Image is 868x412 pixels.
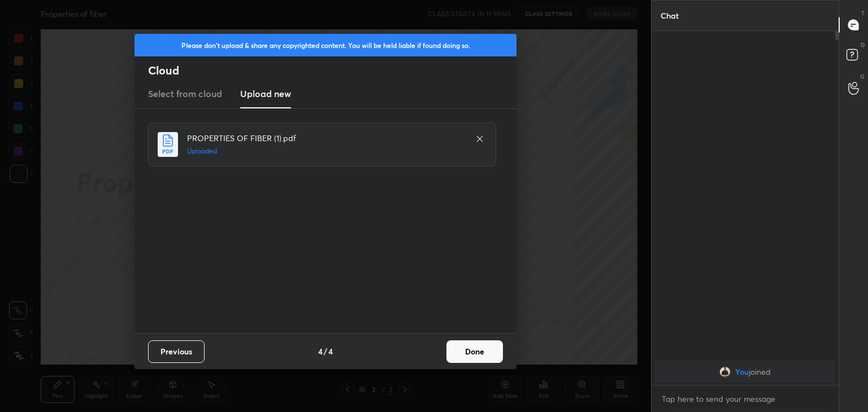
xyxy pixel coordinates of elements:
div: grid [652,358,839,385]
h2: Cloud [148,63,517,78]
button: Previous [148,340,205,363]
div: Please don't upload & share any copyrighted content. You will be held liable if found doing so. [134,34,517,56]
p: Chat [652,1,688,30]
h5: Uploaded [187,146,464,156]
img: ac1245674e8d465aac1aa0ff8abd4772.jpg [719,366,731,378]
button: Done [446,340,503,363]
span: You [735,367,749,376]
p: G [860,72,865,81]
p: D [861,41,865,49]
h4: PROPERTIES OF FIBER (1).pdf [187,132,464,144]
span: joined [749,367,771,376]
h3: Upload new [240,87,291,100]
p: T [861,9,865,17]
h4: 4 [318,345,323,357]
h4: / [324,345,327,357]
h4: 4 [328,345,333,357]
